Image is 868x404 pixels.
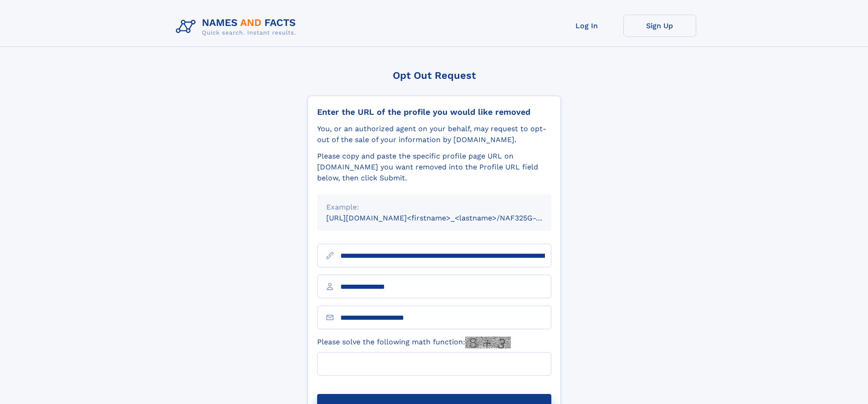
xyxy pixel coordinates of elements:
img: Logo Names and Facts [172,15,303,39]
a: Sign Up [623,15,696,37]
div: Opt Out Request [308,70,561,81]
div: Please copy and paste the specific profile page URL on [DOMAIN_NAME] you want removed into the Pr... [317,151,551,184]
small: [URL][DOMAIN_NAME]<firstname>_<lastname>/NAF325G-xxxxxxxx [326,214,569,222]
div: Example: [326,202,542,213]
a: Log In [550,15,623,37]
div: You, or an authorized agent on your behalf, may request to opt-out of the sale of your informatio... [317,123,551,145]
div: Enter the URL of the profile you would like removed [317,107,551,117]
label: Please solve the following math function: [317,337,511,348]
